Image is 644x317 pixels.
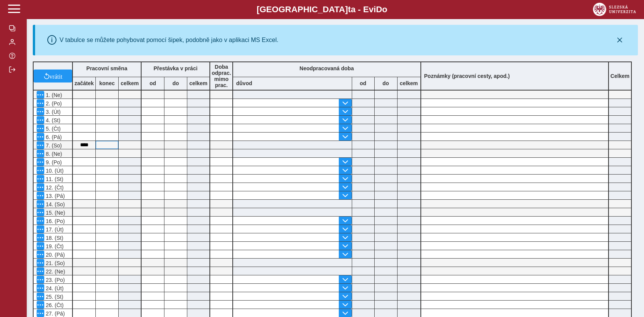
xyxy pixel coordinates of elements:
span: 19. (Čt) [44,243,64,249]
button: Menu [37,209,44,216]
b: celkem [398,80,420,86]
b: do [164,80,187,86]
span: 13. (Pá) [44,193,65,199]
button: Menu [37,91,44,99]
button: Menu [37,167,44,174]
div: Odpracovaná doba v sobotu nebo v neděli. [33,141,73,149]
b: Poznámky (pracovní cesty, apod.) [421,73,513,79]
b: Pracovní směna [86,65,127,71]
span: 16. (Po) [44,218,65,224]
span: 17. (Út) [44,226,64,233]
button: Menu [37,116,44,124]
span: 4. (St) [44,117,60,123]
span: 18. (St) [44,235,63,241]
span: 15. (Ne) [44,210,65,216]
b: celkem [187,80,209,86]
span: 7. (So) [44,142,62,149]
span: 9. (Po) [44,159,62,165]
span: o [382,5,388,14]
span: 26. (Čt) [44,302,64,308]
button: Menu [37,133,44,141]
span: 22. (Ne) [44,268,65,275]
b: celkem [119,80,141,86]
button: Menu [37,267,44,275]
span: 3. (Út) [44,109,61,115]
span: t [348,5,351,14]
b: Neodpracovaná doba [299,65,354,71]
b: od [352,80,374,86]
button: Menu [37,217,44,225]
div: V tabulce se můžete pohybovat pomocí šipek, podobně jako v aplikaci MS Excel. [60,37,279,44]
span: 11. (St) [44,176,63,182]
button: Menu [37,293,44,300]
span: 5. (Čt) [44,126,61,132]
span: 21. (So) [44,260,65,266]
span: D [376,5,382,14]
button: Menu [37,234,44,241]
span: 6. (Pá) [44,134,62,140]
b: Přestávka v práci [153,65,197,71]
button: Menu [37,108,44,115]
button: Menu [37,251,44,258]
span: 25. (St) [44,294,63,300]
b: důvod [236,80,252,86]
button: Menu [37,99,44,107]
button: Menu [37,183,44,191]
button: Menu [37,150,44,157]
button: vrátit [34,70,72,82]
b: konec [96,80,118,86]
span: 23. (Po) [44,277,65,283]
b: [GEOGRAPHIC_DATA] a - Evi [23,5,621,15]
b: do [375,80,397,86]
button: Menu [37,301,44,309]
button: Menu [37,284,44,292]
span: 20. (Pá) [44,252,65,258]
button: Menu [37,192,44,199]
b: Celkem [610,73,630,79]
button: Menu [37,141,44,149]
span: 14. (So) [44,201,65,207]
span: 8. (Ne) [44,151,62,157]
b: od [142,80,164,86]
span: vrátit [50,73,63,79]
button: Menu [37,200,44,208]
button: Menu [37,125,44,132]
span: 10. (Út) [44,168,64,174]
button: Menu [37,158,44,166]
span: 1. (Ne) [44,92,62,98]
span: 27. (Pá) [44,311,65,317]
b: Doba odprac. mimo prac. [212,64,231,88]
b: začátek [73,80,95,86]
img: logo_web_su.png [593,3,636,16]
button: Menu [37,175,44,183]
button: Menu [37,309,44,317]
span: 24. (Út) [44,285,64,291]
span: 2. (Po) [44,100,62,107]
button: Menu [37,242,44,250]
button: Menu [37,225,44,233]
button: Menu [37,276,44,283]
button: Menu [37,259,44,267]
span: 12. (Čt) [44,184,64,191]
